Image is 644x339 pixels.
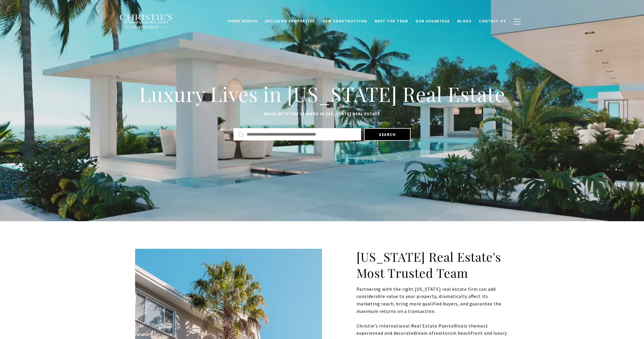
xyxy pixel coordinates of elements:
h2: [US_STATE] Real Estate's Most Trusted Team [356,249,509,281]
span: Our Advantage [415,19,450,24]
span: realtors [434,330,452,336]
h1: Luxury Lives in [US_STATE] Real Estate [135,81,509,107]
span: Exclusive Properties [265,19,315,24]
span: Blogs [457,19,472,24]
img: Christie's International Real Estate black text logo [119,14,173,29]
a: New Construction [319,16,371,27]
span: New Construction [323,19,367,24]
a: Our Advantage [412,16,454,27]
p: Work with the leaders in [US_STATE] Real Estate [135,111,509,118]
a: Meet the Team [371,16,412,27]
span: ico [457,323,464,329]
button: Search [364,128,411,141]
span: Contact Us [479,19,506,24]
a: Home Search [224,16,261,27]
a: Blogs [454,16,476,27]
span: uerto [442,323,454,329]
a: Exclusive Properties [261,16,319,27]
